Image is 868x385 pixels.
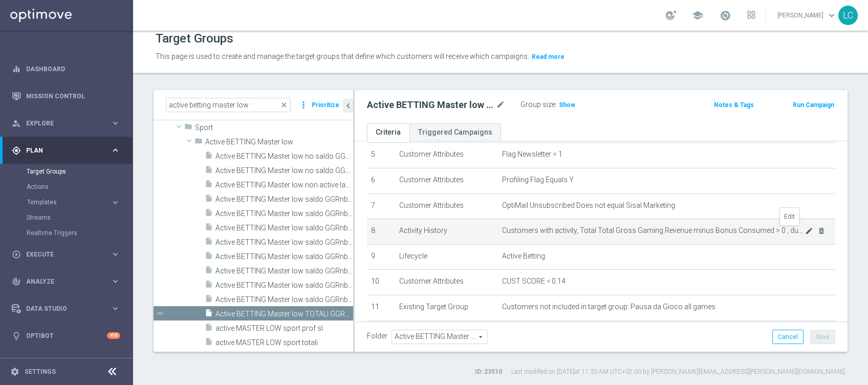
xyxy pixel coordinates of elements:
[395,270,498,295] td: Customer Attributes
[26,306,111,312] span: Data Studio
[838,6,858,25] div: LC
[27,198,121,206] button: Templates keyboard_arrow_right
[502,226,805,235] span: Customers with activity, Total Total Gross Gaming Revenue minus Bonus Consumed > 0 , during the p...
[26,322,107,349] a: Optibot
[12,146,21,155] i: gps_fixed
[511,368,845,376] label: Last modified on [DATE] at 11:33 AM UTC+02:00 by [PERSON_NAME][EMAIL_ADDRESS][PERSON_NAME][DOMAIN...
[531,51,566,62] button: Read more
[111,118,120,128] i: keyboard_arrow_right
[27,195,132,210] div: Templates
[11,92,121,100] button: Mission Control
[156,52,529,60] span: This page is used to create and manage the target groups that define which customers will receive...
[792,99,835,111] button: Run Campaign
[27,225,132,241] div: Realtime Triggers
[395,295,498,320] td: Existing Target Group
[12,146,111,155] div: Plan
[215,166,353,175] span: Active BETTING Master low no saldo GGRnb&gt;0
[502,150,562,159] span: Flag Newsletter = 1
[27,179,132,195] div: Actions
[26,251,111,258] span: Execute
[215,252,353,261] span: Active BETTING Master low saldo GGRnb&gt;0 L3M STRATEGIST/BALANCER
[11,119,121,127] button: person_search Explore keyboard_arrow_right
[776,8,838,23] a: [PERSON_NAME]keyboard_arrow_down
[12,65,21,74] i: equalizer
[25,369,56,375] a: Settings
[817,227,826,235] i: delete_forever
[826,10,837,21] span: keyboard_arrow_down
[502,201,675,210] span: OptiMail Unsubscribed Does not equal Sisal Marketing
[520,100,555,109] label: Group size
[11,250,121,259] button: play_circle_outline Execute keyboard_arrow_right
[367,219,395,245] td: 8
[215,224,353,232] span: Active BETTING Master low saldo GGRnb&gt;0 L3M MAXIMIZER/OPTIMIZER
[205,237,213,249] i: insert_drive_file
[11,146,121,155] button: gps_fixed Plan keyboard_arrow_right
[367,295,395,320] td: 11
[27,229,106,237] a: Realtime Triggers
[12,277,111,286] div: Analyze
[12,331,21,340] i: lightbulb
[27,164,132,179] div: Target Groups
[111,145,120,155] i: keyboard_arrow_right
[343,98,353,113] button: chevron_left
[280,101,288,109] span: close
[343,101,353,111] i: chevron_left
[27,213,106,222] a: Streams
[111,198,120,207] i: keyboard_arrow_right
[559,101,575,109] span: Show
[156,31,233,46] h1: Target Groups
[11,332,121,340] button: lightbulb Optibot +10
[215,338,353,347] span: active MASTER LOW sport totali
[367,194,395,219] td: 7
[27,183,106,191] a: Actions
[810,330,835,344] button: Save
[205,208,213,220] i: insert_drive_file
[26,147,111,154] span: Plan
[502,176,574,184] span: Profiling Flag Equals Y
[395,168,498,194] td: Customer Attributes
[215,195,353,204] span: Active BETTING Master low saldo GGRnb&lt;=0
[205,138,353,146] span: Active BETTING Master low
[310,98,341,112] button: Prioritize
[26,55,120,82] a: Dashboard
[496,99,505,111] i: mode_edit
[12,250,21,259] i: play_circle_outline
[215,295,353,304] span: Active BETTING Master low saldo GGRnb&gt;0 STRATEGIST
[26,120,111,126] span: Explore
[395,194,498,219] td: Customer Attributes
[10,367,19,376] i: settings
[11,305,121,313] button: Data Studio keyboard_arrow_right
[205,151,213,163] i: insert_drive_file
[367,332,387,340] label: Folder
[780,208,799,225] div: Edit
[12,304,111,313] div: Data Studio
[205,337,213,349] i: insert_drive_file
[12,277,21,286] i: track_changes
[166,98,291,112] input: Quick find group or folder
[205,223,213,234] i: insert_drive_file
[215,181,353,189] span: Active BETTING Master low non active last week GGRnb&gt;0
[205,280,213,292] i: insert_drive_file
[215,209,353,218] span: Active BETTING Master low saldo GGRnb&gt;0
[107,332,120,339] div: +10
[27,199,100,205] span: Templates
[27,167,106,176] a: Target Groups
[26,82,120,110] a: Mission Control
[215,238,353,247] span: Active BETTING Master low saldo GGRnb&gt;0 BALANCER
[367,168,395,194] td: 6
[11,277,121,286] button: track_changes Analyze keyboard_arrow_right
[11,65,121,73] div: equalizer Dashboard
[713,99,755,111] button: Notes & Tags
[12,119,21,128] i: person_search
[194,137,203,148] i: folder
[12,322,120,349] div: Optibot
[195,123,353,132] span: Sport
[367,320,395,346] td: 12
[111,276,120,286] i: keyboard_arrow_right
[555,100,557,109] label: :
[475,368,502,376] label: ID: 23510
[205,165,213,177] i: insert_drive_file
